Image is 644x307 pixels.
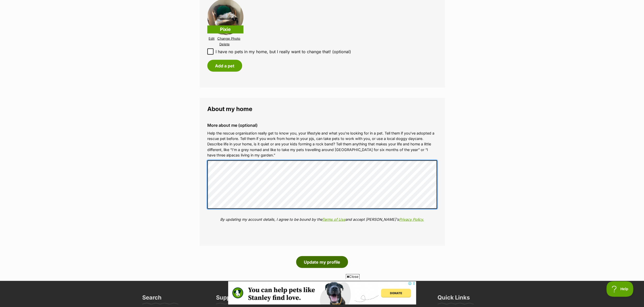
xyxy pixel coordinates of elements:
button: Update my profile [296,256,348,268]
a: Terms of Use [322,217,345,222]
span: I have no pets in my home, but I really want to change that! (optional) [216,49,351,55]
a: Delete [219,42,230,46]
a: Privacy Policy. [399,217,424,222]
p: Pixie [207,26,243,34]
span: Close [346,274,360,279]
h3: Quick Links [438,294,470,304]
p: Help the rescue organisation really get to know you, your lifestyle and what you’re looking for i... [207,130,437,158]
a: Edit [209,37,214,41]
legend: About my home [207,106,437,112]
fieldset: About my home [200,98,445,246]
iframe: Advertisement [228,281,416,304]
h3: Support [216,294,238,304]
label: More about me (optional) [207,123,437,128]
p: By updating my account details, I agree to be bound by the and accept [PERSON_NAME]'s [207,217,437,222]
h3: Search [142,294,162,304]
button: Add a pet [207,60,242,72]
iframe: Help Scout Beacon - Open [606,281,634,297]
a: Change Photo [217,37,240,41]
